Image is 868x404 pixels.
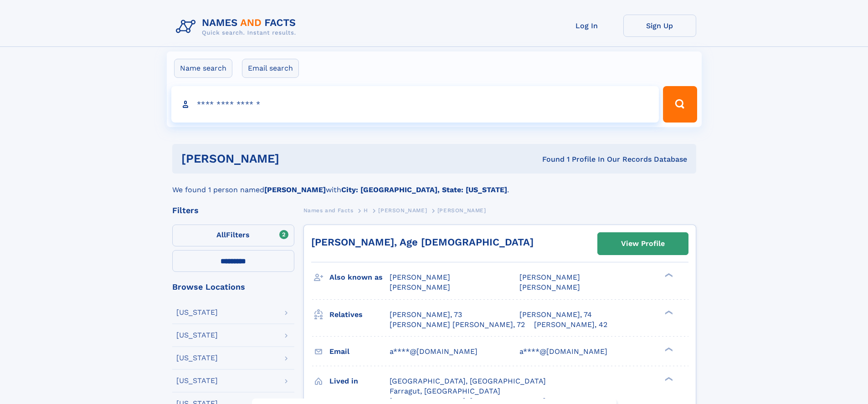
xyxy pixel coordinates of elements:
div: ❯ [663,309,673,315]
b: City: [GEOGRAPHIC_DATA], State: [US_STATE] [341,185,507,194]
span: [PERSON_NAME] [390,273,450,281]
img: Logo Names and Facts [172,15,303,39]
h3: Also known as [329,270,390,285]
span: [PERSON_NAME] [378,207,427,214]
div: We found 1 person named with . [172,174,696,195]
div: ❯ [663,272,673,278]
label: Name search [174,59,232,78]
span: [PERSON_NAME] [437,207,486,214]
button: Search Button [663,86,697,123]
h3: Email [329,344,390,359]
b: [PERSON_NAME] [264,185,326,194]
div: Browse Locations [172,283,294,291]
div: [US_STATE] [176,309,218,316]
a: Log In [550,15,623,37]
label: Email search [242,59,299,78]
div: ❯ [663,376,673,382]
a: [PERSON_NAME], 74 [519,310,592,320]
h1: [PERSON_NAME] [181,153,411,164]
span: H [364,207,368,214]
a: [PERSON_NAME], 73 [390,310,462,320]
span: All [216,230,226,239]
input: search input [171,86,659,123]
a: [PERSON_NAME], Age [DEMOGRAPHIC_DATA] [311,236,534,248]
span: Farragut, [GEOGRAPHIC_DATA] [390,387,500,395]
h3: Relatives [329,307,390,322]
a: Sign Up [623,15,696,37]
a: [PERSON_NAME] [PERSON_NAME], 72 [390,320,525,330]
a: H [364,205,368,216]
a: View Profile [598,233,688,255]
div: [US_STATE] [176,354,218,362]
div: Found 1 Profile In Our Records Database [411,154,687,164]
div: ❯ [663,346,673,352]
label: Filters [172,225,294,246]
h3: Lived in [329,373,390,389]
div: [US_STATE] [176,377,218,384]
div: Filters [172,206,294,215]
div: [US_STATE] [176,332,218,339]
span: [PERSON_NAME] [519,283,580,291]
span: [PERSON_NAME] [519,273,580,281]
span: [GEOGRAPHIC_DATA], [GEOGRAPHIC_DATA] [390,377,546,385]
span: [PERSON_NAME] [390,283,450,291]
a: [PERSON_NAME] [378,205,427,216]
div: View Profile [621,233,665,254]
a: [PERSON_NAME], 42 [534,320,607,330]
a: Names and Facts [303,205,354,216]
